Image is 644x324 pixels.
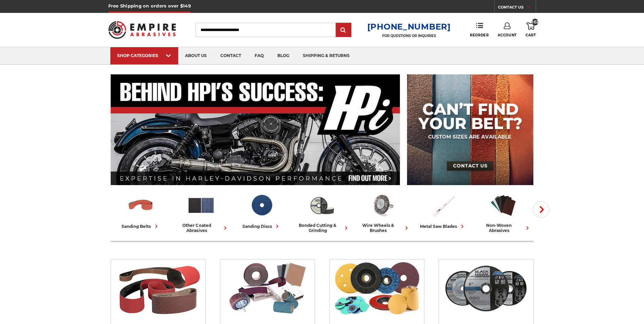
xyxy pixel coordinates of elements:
img: Sanding Discs [247,191,276,219]
div: non-woven abrasives [476,223,531,233]
img: promo banner for custom belts. [407,74,533,185]
a: bonded cutting & grinding [295,191,350,233]
a: 102 Cart [526,22,536,37]
div: sanding discs [242,223,281,230]
a: sanding discs [234,191,289,230]
a: sanding belts [113,191,168,230]
img: Banner for an interview featuring Horsepower Inc who makes Harley performance upgrades featured o... [111,74,400,185]
input: Submit [337,23,350,37]
a: other coated abrasives [174,191,229,233]
img: Sanding Belts [127,191,155,219]
img: Empire Abrasives [108,17,176,43]
a: metal saw blades [416,191,471,230]
div: other coated abrasives [174,223,229,233]
button: Next [533,201,549,218]
a: Reorder [470,22,489,37]
a: contact [214,47,248,65]
a: CONTACT US [498,3,536,13]
img: Non-woven Abrasives [489,191,517,219]
div: bonded cutting & grinding [295,223,350,233]
span: 102 [532,19,538,25]
div: sanding belts [122,223,160,230]
div: metal saw blades [420,223,466,230]
span: Account [498,33,517,37]
img: Other Coated Abrasives [187,191,215,219]
a: blog [271,47,296,65]
img: Sanding Belts [114,259,202,317]
img: Wire Wheels & Brushes [368,191,397,219]
a: about us [178,47,214,65]
a: faq [248,47,271,65]
span: Cart [526,33,536,37]
a: wire wheels & brushes [355,191,410,233]
img: Bonded Cutting & Grinding [308,191,336,219]
img: Other Coated Abrasives [223,259,311,317]
div: wire wheels & brushes [355,223,410,233]
img: Metal Saw Blades [429,191,457,219]
img: Bonded Cutting & Grinding [442,259,530,317]
a: non-woven abrasives [476,191,531,233]
a: [PHONE_NUMBER] [367,22,451,32]
span: Reorder [470,33,489,37]
p: FOR QUESTIONS OR INQUIRIES [367,34,451,38]
img: Sanding Discs [333,259,421,317]
a: shipping & returns [296,47,356,65]
div: SHOP CATEGORIES [117,53,171,58]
